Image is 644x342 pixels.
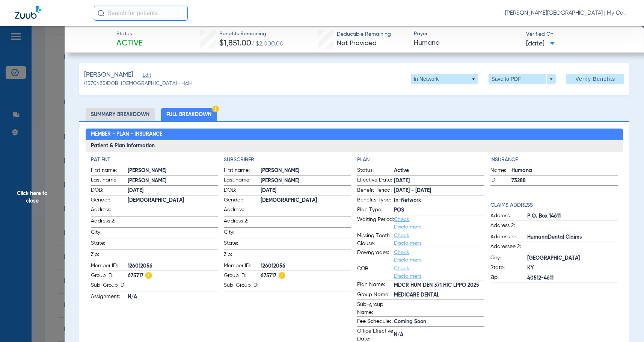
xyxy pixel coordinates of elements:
span: [PERSON_NAME] [128,177,218,185]
span: First name: [91,166,128,176]
img: Search Icon [98,10,104,17]
span: In-Network [394,197,484,204]
span: (1570485) DOB: [DEMOGRAPHIC_DATA] - HoH [84,80,192,88]
a: Check Disclaimers [394,217,421,230]
span: [PERSON_NAME] [84,70,133,80]
span: Fee Schedule: [357,318,394,327]
span: [DEMOGRAPHIC_DATA] [261,197,351,204]
span: Status: [357,166,394,176]
span: Addressee: [490,233,527,242]
span: Assignment: [91,293,128,302]
span: Member ID: [224,262,261,271]
span: Last name: [91,176,128,185]
span: KY [527,264,618,272]
span: Humana [414,38,520,48]
span: 40512-4611 [527,274,618,282]
h4: Claims Address [490,201,618,209]
span: State: [224,239,261,250]
span: MDCR HUM DEN 371 HIC LPPO 2025 [394,281,484,289]
span: State: [91,239,128,250]
span: Sub-Group ID: [224,281,261,292]
span: N/A [128,293,218,301]
span: 675717 [261,272,351,280]
li: Full Breakdown [161,108,217,121]
h4: Patient [91,156,218,164]
button: In Network [411,74,478,84]
span: Member ID: [91,262,128,271]
img: Hazard [279,272,285,279]
span: Benefit Period: [357,186,394,195]
h4: Plan [357,156,484,164]
span: [DEMOGRAPHIC_DATA] [128,197,218,204]
span: Humana [511,167,618,175]
span: / $2,000.00 [251,41,284,47]
span: Active [116,38,143,49]
span: Gender: [224,196,261,205]
span: City: [91,229,128,239]
span: [DATE] [394,177,484,185]
span: $1,851.00 [219,39,251,47]
img: Zuub Logo [15,6,41,19]
a: Check Disclaimers [394,233,421,246]
span: Coming Soon [394,318,484,326]
span: ID: [490,176,511,185]
span: Sub-group Name: [357,301,394,316]
span: Deductible Remaining [337,30,391,38]
span: [DATE] [128,187,218,195]
span: COB: [357,265,394,280]
h3: Patient & Plan Information [86,140,623,152]
span: Verify Benefits [575,76,615,82]
span: City: [490,254,527,263]
li: Summary Breakdown [86,108,155,121]
span: Name: [490,166,511,176]
span: [GEOGRAPHIC_DATA] [527,254,618,262]
span: Last name: [224,176,261,185]
span: Address: [224,206,261,216]
span: Effective Date: [357,176,394,185]
h4: Insurance [490,156,618,164]
button: Save to PDF [489,74,556,84]
span: POS [394,206,484,214]
span: Plan Name: [357,281,394,290]
a: Check Disclaimers [394,266,421,279]
span: Zip: [490,274,527,283]
span: [PERSON_NAME][GEOGRAPHIC_DATA] | My Community Dental Centers [505,9,629,17]
span: Address: [91,206,128,216]
span: [PERSON_NAME] [261,167,351,175]
span: Verified On [526,30,632,38]
span: HumanaDental Claims [527,233,618,241]
span: N/A [394,331,484,339]
input: Search for patients [94,6,188,21]
span: Group ID: [91,272,128,281]
span: Sub-Group ID: [91,281,128,292]
span: Waiting Period: [357,216,394,231]
span: MEDICARE DENTAL [394,291,484,299]
span: [DATE] - [DATE] [394,187,484,195]
span: Missing Tooth Clause: [357,232,394,248]
span: State: [490,264,527,273]
span: Benefits Type: [357,196,394,205]
span: Address 2: [490,222,527,232]
span: Zip: [224,251,261,261]
span: Downgrades: [357,249,394,264]
span: Address: [490,212,527,221]
span: DOB: [224,186,261,195]
span: Group Name: [357,291,394,300]
span: Not Provided [337,40,377,47]
span: Active [394,167,484,175]
span: Gender: [91,196,128,205]
span: P.O. Box 14611 [527,212,618,220]
span: First name: [224,166,261,176]
span: [DATE] [261,187,351,195]
span: 126012056 [261,262,351,270]
h2: Member - Plan - Insurance [86,129,623,141]
span: Addressee 2: [490,243,527,253]
span: Group ID: [224,272,261,281]
span: Payer [414,30,520,38]
span: Status [116,30,143,38]
span: [DATE] [526,39,555,48]
h4: Subscriber [224,156,351,164]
